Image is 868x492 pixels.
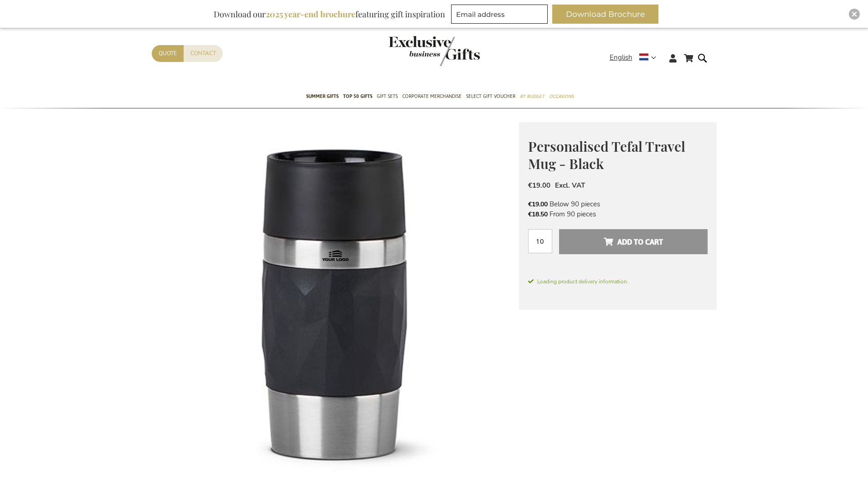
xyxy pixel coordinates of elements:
[552,5,658,24] button: Download Brochure
[152,45,184,62] a: Quote
[184,45,223,62] a: Contact
[343,92,372,101] span: TOP 50 Gifts
[852,11,857,17] img: Close
[466,86,515,108] a: Select Gift Voucher
[520,92,544,101] span: By Budget
[549,86,574,108] a: Occasions
[610,52,632,63] span: English
[555,181,585,190] span: Excl. VAT
[466,92,515,101] span: Select Gift Voucher
[528,199,708,209] li: Below 90 pieces
[528,200,548,209] span: €19.00
[451,5,550,26] form: marketing offers and promotions
[343,86,372,108] a: TOP 50 Gifts
[377,86,398,108] a: Gift Sets
[528,181,550,190] span: €19.00
[389,36,434,66] a: store logo
[528,229,552,253] input: Qty
[210,5,449,24] div: Download our featuring gift inspiration
[528,277,708,286] span: Loading product delivery information.
[389,36,480,66] img: Exclusive Business gifts logo
[528,137,685,173] span: Personalised Tefal Travel Mug - Black
[377,92,398,101] span: Gift Sets
[306,92,339,101] span: Summer Gifts
[849,9,860,20] div: Close
[266,9,355,20] b: 2025 year-end brochure
[528,209,708,219] li: From 90 pieces
[549,92,574,101] span: Occasions
[402,86,462,108] a: Corporate Merchandise
[528,210,548,219] span: €18.50
[152,122,519,489] img: Personalised Tefal Travel Mug - Black
[520,86,544,108] a: By Budget
[306,86,339,108] a: Summer Gifts
[402,92,462,101] span: Corporate Merchandise
[451,5,548,24] input: Email address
